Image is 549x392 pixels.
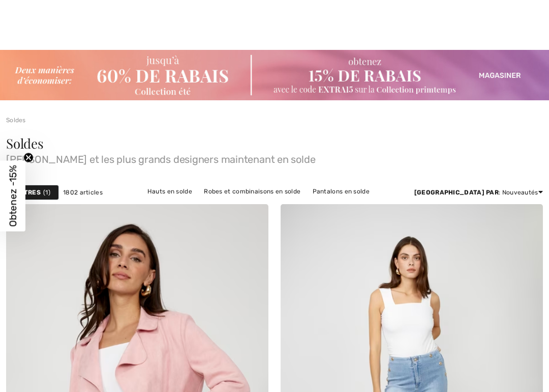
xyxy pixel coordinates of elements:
[308,185,375,198] a: Pantalons en solde
[43,188,50,197] span: 1
[139,198,230,211] a: Pulls et cardigans en solde
[15,188,41,197] strong: Filtres
[322,198,378,211] a: Jupes en solde
[199,185,306,198] a: Robes et combinaisons en solde
[63,188,103,197] span: 1802 articles
[23,153,34,163] button: Close teaser
[6,117,26,124] a: Soldes
[142,185,197,198] a: Hauts en solde
[414,188,543,197] div: : Nouveautés
[6,150,543,164] span: [PERSON_NAME] et les plus grands designers maintenant en solde
[414,189,499,196] strong: [GEOGRAPHIC_DATA] par
[7,165,19,227] span: Obtenez -15%
[6,134,44,152] span: Soldes
[232,198,321,211] a: Vestes et blazers en solde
